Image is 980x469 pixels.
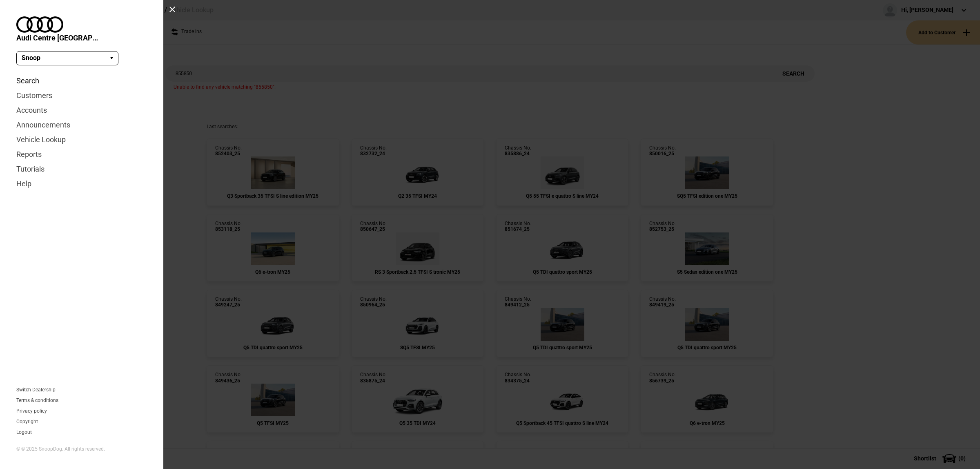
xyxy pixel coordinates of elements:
a: Help [16,176,147,191]
a: Terms & conditions [16,398,58,403]
a: Tutorials [16,162,147,176]
a: Reports [16,147,147,162]
a: Accounts [16,103,147,118]
img: audi.png [16,16,63,33]
a: Customers [16,88,147,103]
a: Switch Dealership [16,387,56,392]
a: Announcements [16,118,147,132]
span: Snoop [22,54,40,63]
a: Vehicle Lookup [16,132,147,147]
a: Search [16,74,147,88]
span: Audi Centre [GEOGRAPHIC_DATA] [16,33,98,43]
a: Privacy policy [16,409,47,413]
button: Logout [16,430,32,435]
div: © © 2025 SnoopDog. All rights reserved. [16,446,147,453]
a: Copyright [16,419,38,424]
